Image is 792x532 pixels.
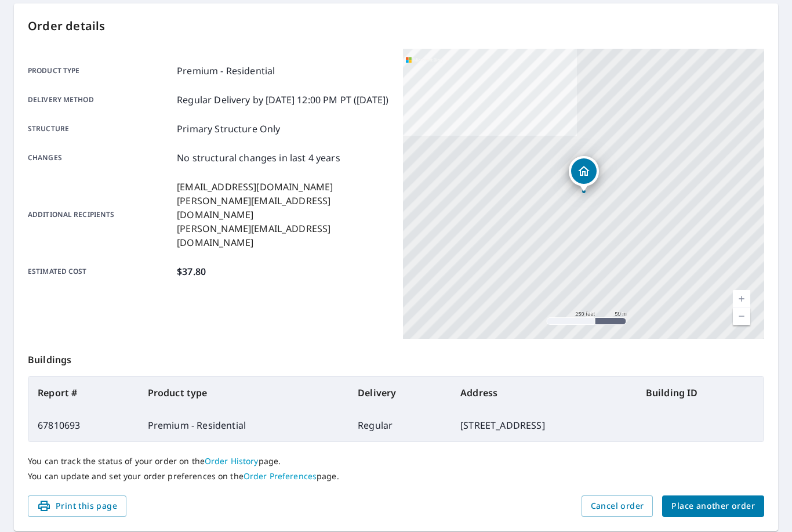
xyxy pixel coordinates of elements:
button: Cancel order [582,495,653,517]
p: Premium - Residential [177,64,275,78]
a: Current Level 17, Zoom Out [733,307,750,325]
p: Delivery method [28,93,172,107]
p: Product type [28,64,172,78]
p: [PERSON_NAME][EMAIL_ADDRESS][DOMAIN_NAME] [177,222,389,249]
th: Address [451,377,637,409]
p: Structure [28,122,172,136]
p: Estimated cost [28,265,172,278]
a: Order History [205,455,259,466]
td: Regular [348,409,451,441]
p: [PERSON_NAME][EMAIL_ADDRESS][DOMAIN_NAME] [177,194,389,222]
p: Regular Delivery by [DATE] 12:00 PM PT ([DATE]) [177,93,388,107]
p: Primary Structure Only [177,122,280,136]
span: Print this page [37,499,117,513]
th: Product type [139,377,349,409]
p: Buildings [28,339,764,376]
th: Report # [28,377,139,409]
a: Order Preferences [244,471,317,482]
p: You can track the status of your order on the page. [28,456,764,466]
p: No structural changes in last 4 years [177,151,340,165]
p: $37.80 [177,265,206,278]
p: Order details [28,17,764,35]
p: [EMAIL_ADDRESS][DOMAIN_NAME] [177,180,389,194]
td: Premium - Residential [139,409,349,441]
p: Changes [28,151,172,165]
th: Delivery [348,377,451,409]
span: Cancel order [591,499,644,513]
button: Print this page [28,495,126,517]
div: Dropped pin, building 1, Residential property, 257 Dutch Rd Charleston, WV 25302 [569,156,599,192]
th: Building ID [637,377,764,409]
td: [STREET_ADDRESS] [451,409,637,441]
p: Additional recipients [28,180,172,249]
p: You can update and set your order preferences on the page. [28,471,764,482]
button: Place another order [662,495,764,517]
span: Place another order [671,499,755,513]
a: Current Level 17, Zoom In [733,290,750,307]
td: 67810693 [28,409,139,441]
